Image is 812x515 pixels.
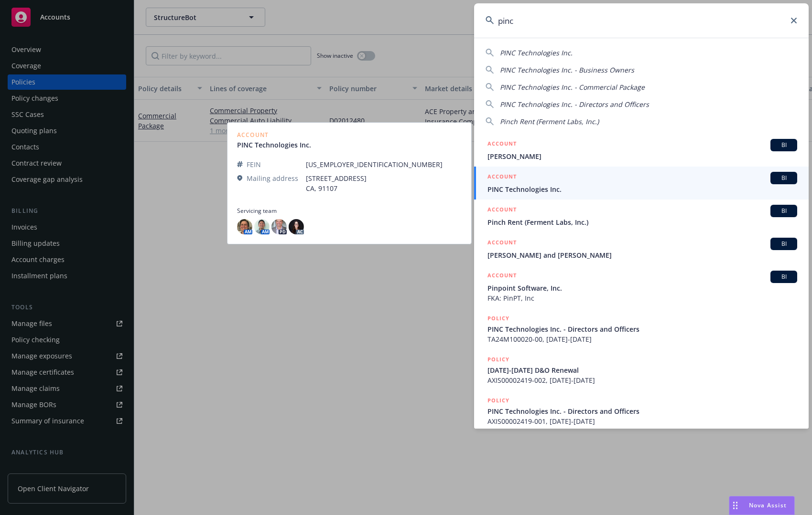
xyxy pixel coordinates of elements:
h5: POLICY [487,314,509,323]
div: Drag to move [729,496,741,515]
span: PINC Technologies Inc. - Directors and Officers [500,100,649,109]
span: PINC Technologies Inc. - Directors and Officers [487,406,797,416]
span: Pinpoint Software, Inc. [487,283,797,293]
span: BI [774,240,793,248]
span: FKA: PinPT, Inc [487,293,797,303]
h5: ACCOUNT [487,139,517,150]
a: ACCOUNTBIPINC Technologies Inc. [474,167,809,200]
a: ACCOUNTBI[PERSON_NAME] and [PERSON_NAME] [474,232,809,265]
span: PINC Technologies Inc. - Business Owners [500,65,634,74]
span: BI [774,207,793,215]
span: PINC Technologies Inc. [487,184,797,194]
span: Pinch Rent (Ferment Labs, Inc.) [487,217,797,227]
h5: POLICY [487,396,509,405]
a: POLICYPINC Technologies Inc. - Directors and OfficersAXIS00002419-001, [DATE]-[DATE] [474,390,809,431]
span: AXIS00002419-002, [DATE]-[DATE] [487,375,797,385]
a: ACCOUNTBIPinch Rent (Ferment Labs, Inc.) [474,200,809,232]
span: BI [774,174,793,182]
input: Search... [474,3,809,38]
a: POLICYPINC Technologies Inc. - Directors and OfficersTA24M100020-00, [DATE]-[DATE] [474,308,809,349]
a: ACCOUNTBI[PERSON_NAME] [474,134,809,167]
a: ACCOUNTBIPinpoint Software, Inc.FKA: PinPT, Inc [474,265,809,308]
span: TA24M100020-00, [DATE]-[DATE] [487,334,797,344]
span: AXIS00002419-001, [DATE]-[DATE] [487,416,797,426]
h5: ACCOUNT [487,238,517,249]
span: PINC Technologies Inc. - Commercial Package [500,83,645,92]
a: POLICY[DATE]-[DATE] D&O RenewalAXIS00002419-002, [DATE]-[DATE] [474,349,809,390]
h5: ACCOUNT [487,271,517,282]
h5: ACCOUNT [487,205,517,216]
span: Nova Assist [749,501,787,509]
h5: ACCOUNT [487,172,517,183]
span: PINC Technologies Inc. [500,48,573,57]
h5: POLICY [487,355,509,364]
span: PINC Technologies Inc. - Directors and Officers [487,324,797,334]
button: Nova Assist [729,496,795,515]
span: Pinch Rent (Ferment Labs, Inc.) [500,117,599,126]
span: BI [774,141,793,149]
span: [PERSON_NAME] [487,151,797,161]
span: BI [774,273,793,281]
span: [DATE]-[DATE] D&O Renewal [487,365,797,375]
span: [PERSON_NAME] and [PERSON_NAME] [487,250,797,260]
